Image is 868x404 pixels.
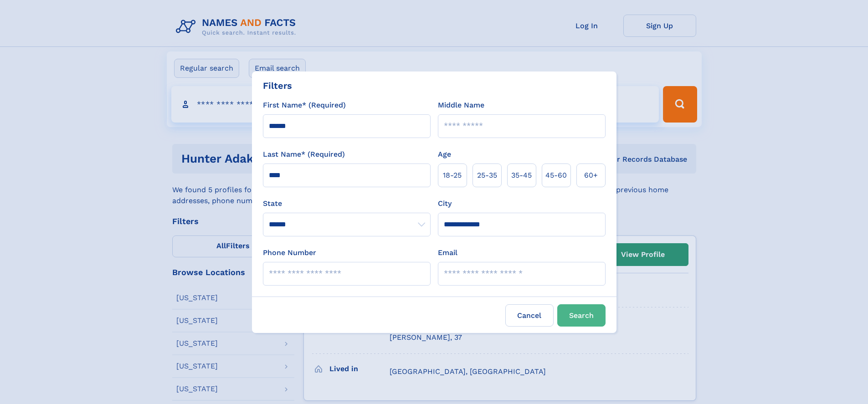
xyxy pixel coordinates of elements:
label: Phone Number [263,247,316,258]
span: 45‑60 [545,170,567,181]
label: Last Name* (Required) [263,149,345,160]
label: Cancel [505,304,554,327]
label: Age [438,149,451,160]
label: Middle Name [438,100,484,111]
label: City [438,198,452,209]
label: First Name* (Required) [263,100,346,111]
span: 18‑25 [443,170,462,181]
span: 60+ [584,170,598,181]
span: 35‑45 [511,170,532,181]
span: 25‑35 [477,170,497,181]
button: Search [557,304,606,327]
label: Email [438,247,457,258]
div: Filters [263,79,292,92]
label: State [263,198,431,209]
